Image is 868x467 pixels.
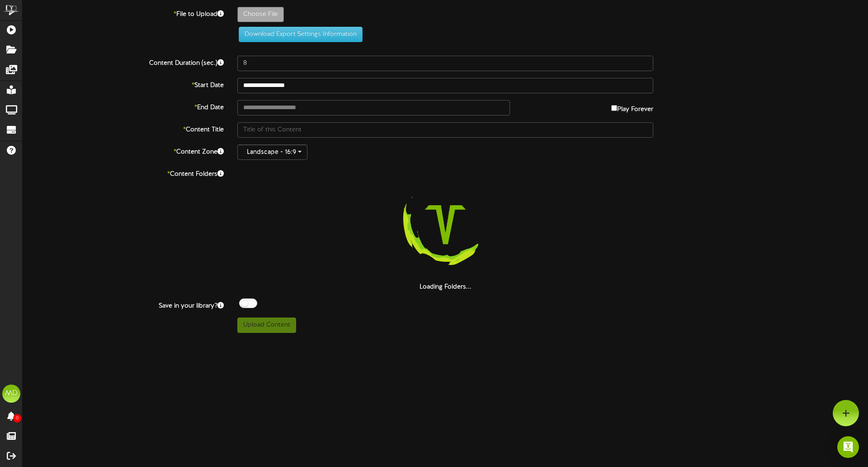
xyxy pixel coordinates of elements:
[387,167,503,283] img: loading-spinner-3.png
[420,284,472,290] strong: Loading Folders...
[239,27,363,42] button: Download Export Settings Information
[237,122,653,138] input: Title of this Content
[611,100,653,114] label: Play Forever
[16,144,231,157] label: Content Zone
[237,318,296,333] button: Upload Content
[837,436,859,458] div: Open Intercom Messenger
[16,167,231,179] label: Content Folders
[16,78,231,90] label: Start Date
[13,414,21,423] span: 0
[16,122,231,135] label: Content Title
[16,100,231,112] label: End Date
[237,144,307,160] button: Landscape - 16:9
[2,385,20,403] div: MD
[16,298,231,311] label: Save in your library?
[16,56,231,68] label: Content Duration (sec.)
[611,105,617,111] input: Play Forever
[16,7,231,19] label: File to Upload
[234,31,363,38] a: Download Export Settings Information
